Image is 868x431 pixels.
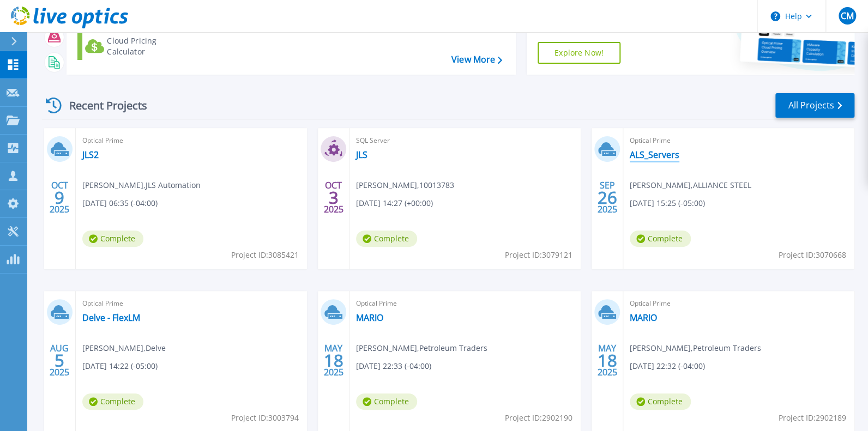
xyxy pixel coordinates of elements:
[82,230,143,247] span: Complete
[356,197,433,209] span: [DATE] 14:27 (+00:00)
[597,356,617,365] span: 18
[328,193,338,202] span: 3
[323,341,343,380] div: MAY 2025
[630,360,705,372] span: [DATE] 22:32 (-04:00)
[596,178,617,217] div: SEP 2025
[630,312,657,323] a: MARIO
[630,149,679,160] a: ALS_Servers
[107,35,194,57] div: Cloud Pricing Calculator
[42,92,162,119] div: Recent Projects
[538,42,620,64] a: Explore Now!
[505,412,572,424] span: Project ID: 2902190
[775,93,854,118] a: All Projects
[779,249,846,261] span: Project ID: 3070668
[231,249,299,261] span: Project ID: 3085421
[630,298,848,309] span: Optical Prime
[82,197,158,209] span: [DATE] 06:35 (-04:00)
[630,179,751,191] span: [PERSON_NAME] , ALLIANCE STEEL
[323,178,343,217] div: OCT 2025
[356,149,367,160] a: JLS
[630,197,705,209] span: [DATE] 15:25 (-05:00)
[55,193,64,202] span: 9
[82,149,99,160] a: JLS2
[356,360,431,372] span: [DATE] 22:33 (-04:00)
[77,33,199,60] a: Cloud Pricing Calculator
[356,312,383,323] a: MARIO
[630,342,761,354] span: [PERSON_NAME] , Petroleum Traders
[630,135,848,147] span: Optical Prime
[82,342,166,354] span: [PERSON_NAME] , Delve
[356,179,454,191] span: [PERSON_NAME] , 10013783
[779,412,846,424] span: Project ID: 2902189
[840,11,853,20] span: CM
[82,135,300,147] span: Optical Prime
[630,230,691,247] span: Complete
[323,356,343,365] span: 18
[82,393,143,410] span: Complete
[82,312,140,323] a: Delve - FlexLM
[55,356,64,365] span: 5
[356,135,574,147] span: SQL Server
[356,230,417,247] span: Complete
[596,341,617,380] div: MAY 2025
[82,179,201,191] span: [PERSON_NAME] , JLS Automation
[231,412,299,424] span: Project ID: 3003794
[49,178,70,217] div: OCT 2025
[356,393,417,410] span: Complete
[630,393,691,410] span: Complete
[451,54,502,65] a: View More
[82,298,300,309] span: Optical Prime
[49,341,70,380] div: AUG 2025
[82,360,158,372] span: [DATE] 14:22 (-05:00)
[356,342,487,354] span: [PERSON_NAME] , Petroleum Traders
[505,249,572,261] span: Project ID: 3079121
[597,193,617,202] span: 26
[356,298,574,309] span: Optical Prime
